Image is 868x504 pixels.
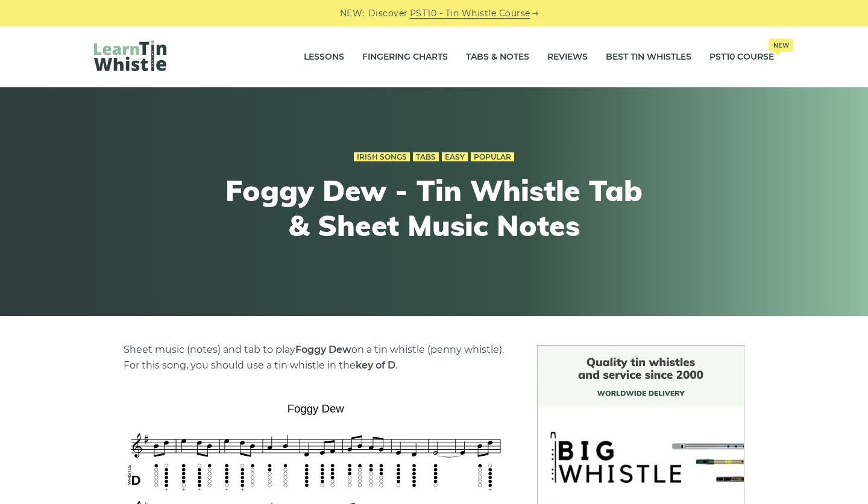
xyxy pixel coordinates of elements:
a: Irish Songs [354,152,410,162]
a: Lessons [304,42,344,72]
strong: key of D [356,359,395,371]
a: Popular [471,152,514,162]
a: Tabs [413,152,439,162]
a: Tabs & Notes [466,42,529,72]
span: New [769,39,793,52]
a: Best Tin Whistles [606,42,691,72]
h1: Foggy Dew - Tin Whistle Tab & Sheet Music Notes [212,173,656,243]
a: PST10 CourseNew [709,42,774,72]
strong: Foggy Dew [295,344,351,355]
p: Sheet music (notes) and tab to play on a tin whistle (penny whistle). For this song, you should u... [124,342,508,373]
a: Fingering Charts [362,42,448,72]
img: LearnTinWhistle.com [94,40,166,71]
a: Reviews [547,42,588,72]
a: Easy [442,152,468,162]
